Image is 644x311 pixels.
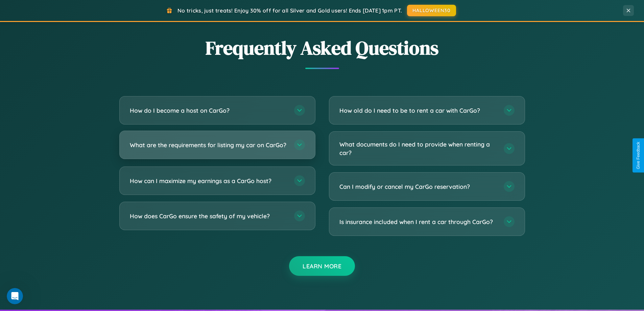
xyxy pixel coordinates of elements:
button: Learn More [289,256,355,276]
h3: Can I modify or cancel my CarGo reservation? [339,182,497,191]
div: Give Feedback [636,142,641,169]
h3: Is insurance included when I rent a car through CarGo? [339,218,497,226]
iframe: Intercom live chat [7,288,23,304]
h2: Frequently Asked Questions [119,35,525,61]
span: No tricks, just treats! Enjoy 30% off for all Silver and Gold users! Ends [DATE] 1pm PT. [177,7,402,14]
h3: How can I maximize my earnings as a CarGo host? [130,177,287,185]
button: HALLOWEEN30 [407,5,456,16]
h3: What are the requirements for listing my car on CarGo? [130,141,287,149]
h3: How old do I need to be to rent a car with CarGo? [339,106,497,115]
h3: How does CarGo ensure the safety of my vehicle? [130,212,287,220]
h3: What documents do I need to provide when renting a car? [339,140,497,157]
h3: How do I become a host on CarGo? [130,106,287,115]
